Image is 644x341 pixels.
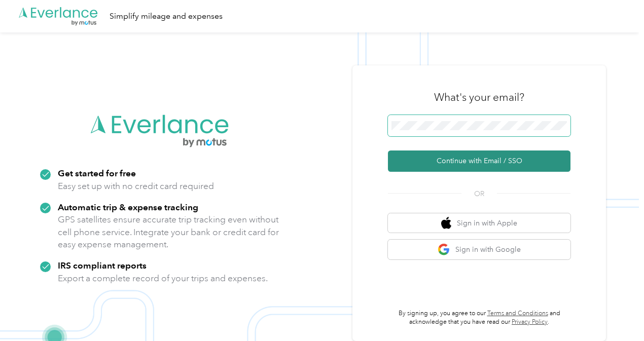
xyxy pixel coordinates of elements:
a: Terms and Conditions [487,310,548,317]
button: apple logoSign in with Apple [388,213,570,233]
strong: Get started for free [58,168,136,178]
span: OR [461,188,497,199]
p: GPS satellites ensure accurate trip tracking even without cell phone service. Integrate your bank... [58,213,279,251]
p: Export a complete record of your trips and expenses. [58,272,268,285]
button: google logoSign in with Google [388,240,570,259]
img: google logo [438,243,450,256]
img: apple logo [441,217,451,230]
h3: What's your email? [434,90,524,104]
div: Simplify mileage and expenses [110,10,223,23]
p: Easy set up with no credit card required [58,180,214,193]
button: Continue with Email / SSO [388,150,570,172]
strong: Automatic trip & expense tracking [58,202,198,212]
strong: IRS compliant reports [58,260,147,271]
a: Privacy Policy [512,318,548,326]
p: By signing up, you agree to our and acknowledge that you have read our . [388,309,570,327]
